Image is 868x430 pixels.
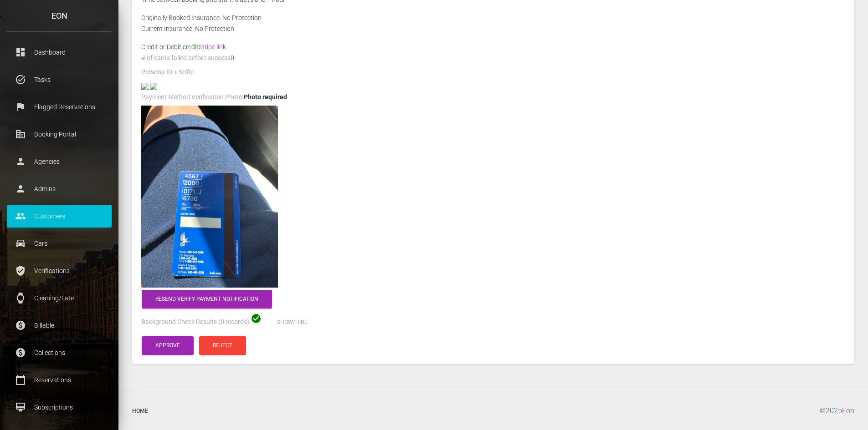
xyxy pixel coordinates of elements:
[14,155,105,168] p: Agencies
[14,46,105,59] p: Dashboard
[142,336,194,355] button: Approve
[134,41,852,52] div: Credit or Debit:
[141,93,242,102] label: Payment Method Verification Photo
[7,287,112,309] a: watch Cleaning/Late
[7,96,112,118] a: flag Flagged Reservations
[134,23,852,34] div: Current Insurance: No Protection
[244,93,287,101] span: Photo required
[14,346,105,359] p: Collections
[820,399,861,423] div: © 2025
[14,264,105,278] p: Verifications
[7,369,112,391] a: calendar_today Reservations
[7,396,112,419] a: card_membership Subscriptions
[183,43,226,51] span: credit
[14,73,105,86] p: Tasks
[141,106,278,288] img: IMG_5195.jpg
[14,209,105,223] p: Customers
[7,232,112,255] a: drive_eta Cars
[251,313,262,324] span: check_circle
[842,406,854,415] a: Eon
[14,400,105,414] p: Subscriptions
[7,123,112,146] a: corporate_fare Booking Portal
[14,237,105,250] p: Cars
[7,68,112,91] a: task_alt Tasks
[125,399,155,423] a: Home
[7,259,112,282] a: verified_user Verifications
[134,52,852,66] div: 0
[199,336,246,355] button: Reject
[141,68,194,77] label: Persona ID + Selfie
[7,314,112,337] a: paid Billable
[14,319,105,332] p: Billable
[14,182,105,196] p: Admins
[14,291,105,305] p: Cleaning/Late
[263,313,321,332] button: Show/Hide
[134,12,852,23] div: Originally Booked Insurance: No Protection
[141,54,231,63] label: # of cards failed before success
[150,83,157,90] img: 7fbaf7-legacy-shared-us-central1%2Fselfiefile%2Fimage%2F958563919%2Fshrine_processed%2F884b3daa83...
[7,41,112,64] a: dashboard Dashboard
[141,83,149,90] img: positive-dl-front-photo.jpg
[7,205,112,228] a: people Customers
[199,43,226,51] a: Stripe link
[141,318,249,327] label: Background Check Results (0 records)
[7,341,112,364] a: paid Collections
[142,290,272,309] button: Resend verify payment notification
[14,127,105,141] p: Booking Portal
[14,373,105,387] p: Reservations
[14,100,105,114] p: Flagged Reservations
[7,177,112,200] a: person Admins
[7,150,112,173] a: person Agencies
